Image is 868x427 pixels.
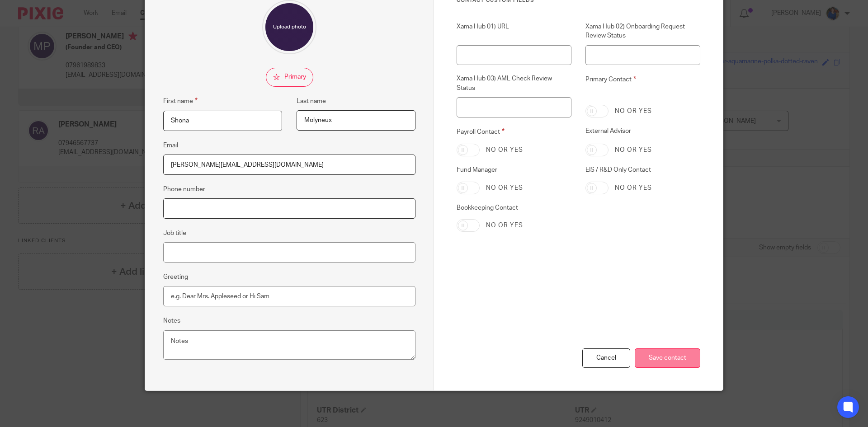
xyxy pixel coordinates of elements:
input: e.g. Dear Mrs. Appleseed or Hi Sam [163,286,415,306]
label: No or yes [615,107,652,116]
label: No or yes [615,183,652,192]
label: Email [163,141,178,150]
label: Payroll Contact [457,127,571,137]
label: Xama Hub 02) Onboarding Request Review Status [585,22,700,41]
label: Xama Hub 03) AML Check Review Status [457,74,571,93]
div: Cancel [582,348,630,368]
input: Save contact [635,348,700,368]
label: No or yes [615,145,652,155]
label: No or yes [486,145,523,155]
label: Phone number [163,185,205,194]
label: First name [163,96,198,106]
label: EIS / R&D Only Contact [585,165,700,174]
label: Greeting [163,272,188,282]
label: External Advisor [585,127,700,137]
label: Xama Hub 01) URL [457,22,571,41]
label: Notes [163,316,180,325]
label: Job title [163,229,186,238]
label: No or yes [486,183,523,192]
label: No or yes [486,221,523,230]
label: Fund Manager [457,165,571,174]
label: Last name [297,97,326,106]
label: Bookkeeping Contact [457,203,571,212]
label: Primary Contact [585,74,700,98]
